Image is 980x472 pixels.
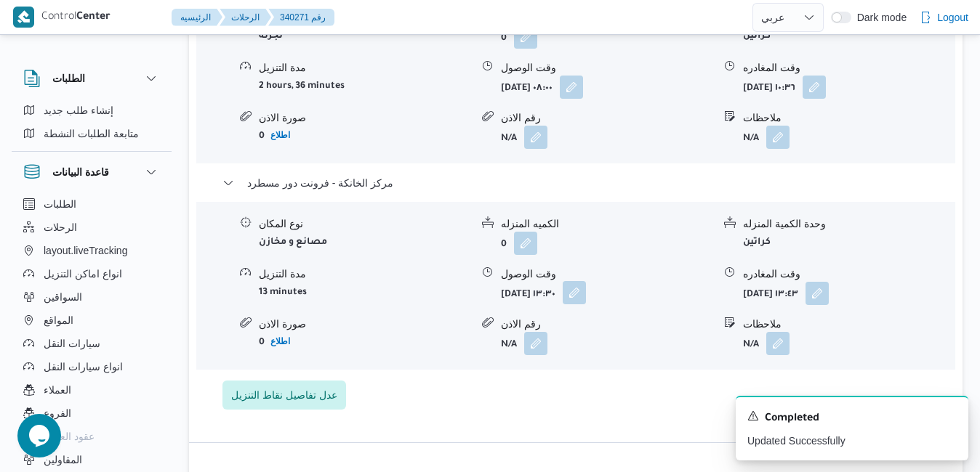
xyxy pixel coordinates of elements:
button: عدل تفاصيل نقاط التنزيل [222,381,346,410]
button: الرحلات [17,216,166,239]
div: وقت المغادره [743,60,955,76]
h3: قاعدة البيانات [52,163,109,181]
b: 2 hours, 36 minutes [259,81,345,91]
button: متابعة الطلبات النشطة [17,122,166,145]
span: مركز الخانكة - فرونت دور مسطرد [247,174,393,192]
button: انواع سيارات النقل [17,355,166,378]
b: [DATE] ١٣:٤٣ [743,290,798,300]
div: وقت المغادره [743,266,955,282]
button: الرئيسيه [172,9,222,26]
span: عقود العملاء [44,428,95,445]
button: الطلبات [23,70,160,87]
div: ملاحظات [743,110,955,126]
b: [DATE] ١٠:٣٦ [743,84,795,94]
div: صورة الاذن [259,110,470,126]
button: عقود العملاء [17,425,166,448]
b: اطلاع [270,130,290,140]
span: متابعة الطلبات النشطة [44,125,139,142]
span: المقاولين [44,451,82,468]
div: Notification [747,409,957,428]
button: layout.liveTracking [17,239,166,262]
b: 0 [259,338,265,348]
span: المواقع [44,312,73,329]
div: الكميه المنزله [501,216,712,232]
button: اطلاع [265,126,296,144]
b: كراتين [743,31,771,41]
span: سيارات النقل [44,335,100,352]
b: 0 [501,240,507,250]
button: المواقع [17,309,166,332]
img: X8yXhbKr1z7QwAAAABJRU5ErkJggg== [13,7,34,28]
div: الطلبات [12,99,172,151]
div: وقت الوصول [501,266,712,282]
div: رقم الاذن [501,110,712,126]
span: انواع اماكن التنزيل [44,265,122,282]
b: N/A [501,340,517,350]
h3: الطلبات [52,70,85,87]
div: مدة التنزيل [259,60,470,76]
div: رقم الاذن [501,317,712,332]
b: N/A [743,340,759,350]
button: اطلاع [265,333,296,350]
button: السواقين [17,285,166,309]
button: سيارات النقل [17,332,166,355]
b: [DATE] ١٣:٣٠ [501,290,555,300]
b: N/A [501,134,517,144]
span: انواع سيارات النقل [44,358,123,375]
b: Center [76,12,111,23]
span: عدل تفاصيل نقاط التنزيل [231,386,337,404]
span: الرحلات [44,219,77,236]
b: 13 minutes [259,288,307,298]
div: مركز الخانكة - فرونت دور مسطرد [196,202,955,370]
button: مركز الخانكة - فرونت دور مسطرد [222,174,930,192]
iframe: chat widget [15,414,61,457]
span: السواقين [44,288,82,306]
button: إنشاء طلب جديد [17,99,166,122]
b: 0 [259,131,265,142]
div: صورة الاذن [259,317,470,332]
button: المقاولين [17,448,166,471]
b: 0 [501,33,507,44]
span: Logout [937,9,968,26]
div: وقت الوصول [501,60,712,76]
b: [DATE] ٠٨:٠٠ [501,84,553,94]
span: Completed [765,410,819,428]
span: الطلبات [44,195,76,213]
div: ملاحظات [743,317,955,332]
div: نوع المكان [259,216,470,232]
div: وحدة الكمية المنزله [743,216,955,232]
button: انواع اماكن التنزيل [17,262,166,285]
b: N/A [743,134,759,144]
b: كراتين [743,237,771,248]
span: إنشاء طلب جديد [44,102,113,119]
span: العملاء [44,381,71,399]
button: العملاء [17,378,166,402]
div: مدة التنزيل [259,266,470,282]
button: 340271 رقم [268,9,334,26]
button: الرحلات [220,9,271,26]
button: Logout [914,3,974,32]
b: مصانع و مخازن [259,237,327,248]
span: الفروع [44,404,71,422]
button: الطلبات [17,192,166,216]
p: Updated Successfully [747,434,957,449]
b: اطلاع [270,336,290,346]
span: Dark mode [851,12,907,23]
button: قاعدة البيانات [23,163,160,181]
span: layout.liveTracking [44,242,127,259]
button: الفروع [17,402,166,425]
